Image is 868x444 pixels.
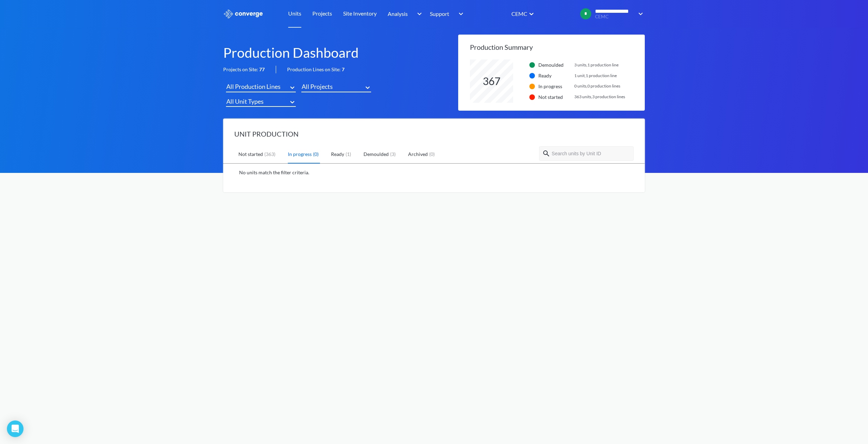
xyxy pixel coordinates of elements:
h1: Production Dashboard [223,44,458,62]
span: Analysis [388,9,408,18]
div: All Projects [302,82,333,91]
td: Not started [538,92,573,102]
td: Ready [538,71,573,81]
a: Ready [331,146,352,164]
div: 367 [470,73,513,89]
div: Open Intercom Messenger [7,420,23,437]
span: Support [430,9,449,18]
h2: UNIT PRODUCTION [234,130,634,138]
div: Production Lines on Site: [276,66,345,73]
td: 1 unit , 1 production line [574,71,644,81]
td: 363 units , 3 production lines [574,92,644,102]
h2: Production Summary [470,35,645,59]
td: 3 units , 1 production line [574,60,644,70]
img: downArrow.svg [454,10,465,18]
div: ( 0 ) [428,150,436,158]
td: In progress [538,82,573,92]
div: ( 3 ) [389,150,397,158]
img: downArrow.svg [634,10,645,18]
input: Search units by Unit ID [551,150,631,157]
a: Not started [238,146,277,164]
b: 77 [259,66,265,72]
div: All Unit Types [226,96,264,106]
div: ( 1 ) [344,150,352,158]
div: ( 363 ) [263,150,277,158]
td: 0 units , 0 production lines [574,82,644,92]
img: downArrow.svg [413,10,424,18]
p: No units match the filter criteria. [234,169,634,176]
a: Archived [408,146,436,164]
td: Demoulded [538,60,573,70]
a: Demoulded [364,146,397,164]
div: Projects on Site: [223,66,276,73]
span: CEMC [595,14,634,19]
div: CEMC [511,9,527,18]
img: logo_ewhite.svg [223,9,263,18]
div: ( 0 ) [312,150,320,158]
a: In progress [288,146,320,164]
div: All Production Lines [226,82,281,91]
b: 7 [342,66,345,72]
